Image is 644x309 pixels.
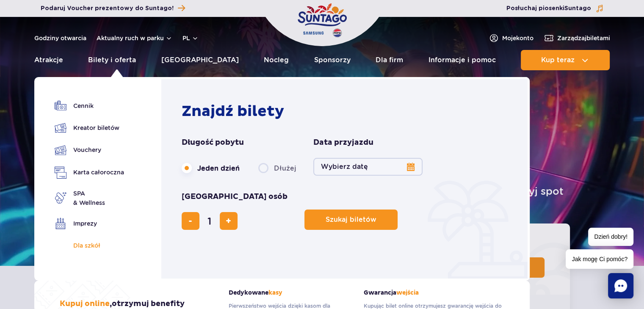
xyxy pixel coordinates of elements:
span: Zarządzaj biletami [557,34,610,42]
span: wejścia [396,289,419,296]
span: Szukaj biletów [326,216,376,223]
span: Jak mogę Ci pomóc? [566,249,633,269]
button: usuń bilet [182,212,199,230]
a: Vouchery [55,144,124,156]
button: pl [182,34,199,42]
a: Kreator biletów [55,122,124,134]
a: Atrakcje [34,50,63,70]
div: Chat [608,273,633,298]
a: Dla firm [376,50,403,70]
a: Mojekonto [489,33,533,43]
a: Sponsorzy [314,50,351,70]
a: Dla szkół [55,240,124,251]
span: Długość pobytu [182,138,244,148]
label: Jeden dzień [182,159,240,177]
span: Data przyjazdu [313,138,373,148]
a: Zarządzajbiletami [544,33,610,43]
span: Moje konto [502,34,533,42]
h3: , otrzymuj benefity [60,299,185,309]
a: Informacje i pomoc [428,50,496,70]
button: Szukaj biletów [304,210,398,230]
span: Kupuj online [60,299,110,309]
button: Aktualny ruch w parku [97,35,172,41]
form: Planowanie wizyty w Park of Poland [182,138,511,230]
h2: Znajdź bilety [182,102,511,121]
button: Kup teraz [521,50,610,70]
span: Dzień dobry! [588,228,633,246]
a: Godziny otwarcia [34,34,86,42]
a: Bilety i oferta [88,50,136,70]
a: SPA& Wellness [55,189,124,207]
strong: Gwarancja [364,289,504,296]
a: Nocleg [264,50,289,70]
a: Imprezy [55,218,124,229]
span: Kup teraz [541,56,575,64]
span: SPA & Wellness [73,189,105,207]
strong: Dedykowane [229,289,351,296]
label: Dłużej [258,159,296,177]
a: Cennik [55,100,124,112]
button: dodaj bilet [220,212,238,230]
span: [GEOGRAPHIC_DATA] osób [182,192,287,202]
a: Karta całoroczna [55,166,124,179]
button: Wybierz datę [313,158,423,176]
span: kasy [268,289,282,296]
a: [GEOGRAPHIC_DATA] [161,50,239,70]
input: liczba biletów [199,211,220,231]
